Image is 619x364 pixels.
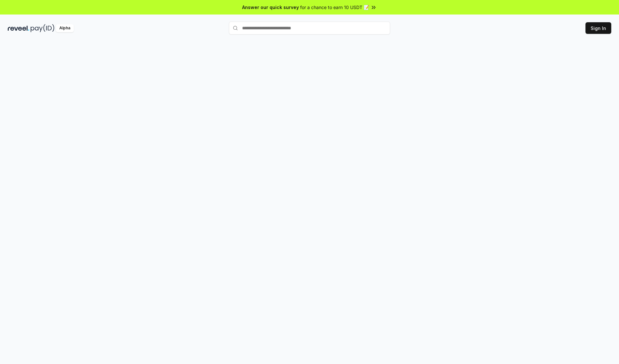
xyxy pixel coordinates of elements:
span: Answer our quick survey [242,4,299,11]
div: Alpha [56,24,74,32]
button: Sign In [585,22,611,34]
img: reveel_dark [8,24,29,32]
img: pay_id [31,24,54,32]
span: for a chance to earn 10 USDT 📝 [300,4,369,11]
